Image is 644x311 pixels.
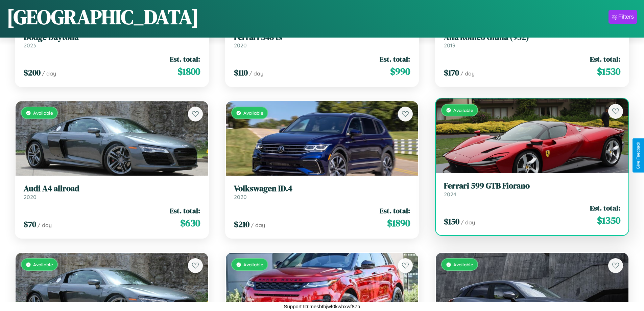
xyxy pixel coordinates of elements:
span: Available [453,107,473,113]
span: / day [251,222,265,228]
span: 2024 [444,191,456,198]
span: $ 200 [24,67,41,78]
span: $ 70 [24,219,36,230]
div: Give Feedback [636,142,641,169]
span: 2020 [24,194,37,200]
span: $ 630 [180,216,200,230]
div: Filters [618,14,634,20]
a: Ferrari 599 GTB Fiorano2024 [444,181,620,198]
span: / day [461,219,475,226]
span: 2020 [234,42,247,49]
span: / day [38,222,52,228]
p: Support ID: mesbtbjwf0kwhxwf87b [284,302,360,311]
span: $ 1800 [177,65,200,78]
span: $ 170 [444,67,459,78]
a: Ferrari 348 ts2020 [234,32,410,49]
span: 2020 [234,194,247,200]
span: Est. total: [590,54,620,64]
span: Available [243,262,263,267]
span: / day [249,70,263,77]
span: / day [42,70,56,77]
span: Est. total: [170,206,200,216]
span: Est. total: [170,54,200,64]
h3: Audi A4 allroad [24,184,200,194]
span: Available [243,110,263,116]
span: $ 1530 [597,65,620,78]
span: $ 990 [390,65,410,78]
h1: [GEOGRAPHIC_DATA] [7,3,199,31]
span: Available [33,110,53,116]
span: Available [33,262,53,267]
a: Volkswagen ID.42020 [234,184,410,200]
h3: Ferrari 599 GTB Fiorano [444,181,620,191]
span: 2023 [24,42,36,49]
span: $ 1890 [387,216,410,230]
span: Est. total: [380,54,410,64]
a: Dodge Daytona2023 [24,32,200,49]
span: $ 210 [234,219,249,230]
span: $ 1350 [597,214,620,227]
span: 2019 [444,42,455,49]
a: Audi A4 allroad2020 [24,184,200,200]
span: / day [460,70,475,77]
span: $ 150 [444,216,459,227]
button: Filters [609,10,637,24]
span: Est. total: [590,203,620,213]
span: Available [453,262,473,267]
a: Alfa Romeo Giulia (952)2019 [444,32,620,49]
h3: Volkswagen ID.4 [234,184,410,194]
span: $ 110 [234,67,248,78]
span: Est. total: [380,206,410,216]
